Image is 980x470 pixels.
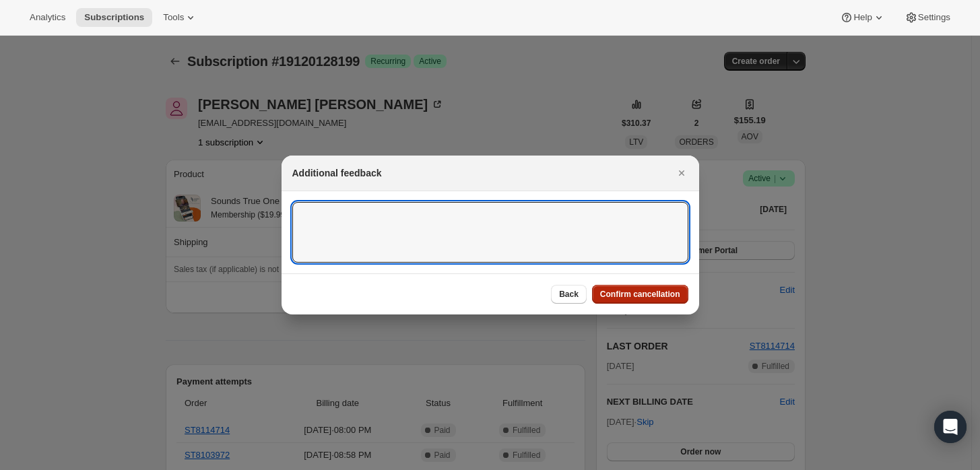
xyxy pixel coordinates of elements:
[672,164,691,182] button: Close
[292,166,382,180] h2: Additional feedback
[918,12,950,23] span: Settings
[84,12,144,23] span: Subscriptions
[600,289,680,300] span: Confirm cancellation
[896,8,958,27] button: Settings
[832,8,893,27] button: Help
[559,289,579,300] span: Back
[22,8,73,27] button: Analytics
[76,8,152,27] button: Subscriptions
[853,12,872,23] span: Help
[551,285,587,304] button: Back
[155,8,205,27] button: Tools
[163,12,184,23] span: Tools
[592,285,688,304] button: Confirm cancellation
[30,12,65,23] span: Analytics
[934,411,967,443] div: Open Intercom Messenger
